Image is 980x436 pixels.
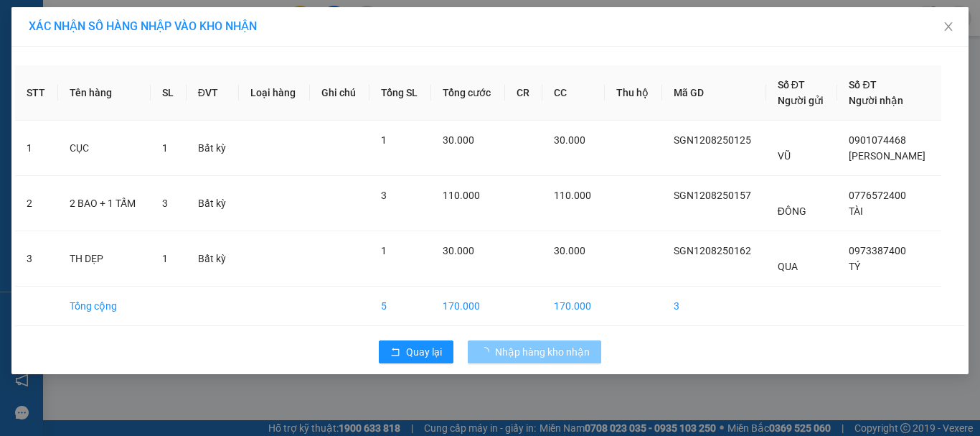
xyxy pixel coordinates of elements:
[443,134,474,146] span: 30.000
[431,287,505,326] td: 170.000
[849,79,876,91] span: Số ĐT
[162,142,168,154] span: 1
[479,347,495,357] span: loading
[849,150,925,162] span: [PERSON_NAME]
[443,245,474,256] span: 30.000
[674,245,751,256] span: SGN1208250162
[390,347,400,358] span: rollback
[468,340,601,363] button: Nhập hàng kho nhận
[554,134,585,146] span: 30.000
[381,134,387,146] span: 1
[943,21,954,32] span: close
[187,231,240,287] td: Bất kỳ
[93,12,239,45] div: [GEOGRAPHIC_DATA]
[381,245,387,256] span: 1
[58,176,151,231] td: 2 BAO + 1 TẤM
[849,261,860,272] span: TÝ
[605,65,662,121] th: Thu hộ
[443,190,480,201] span: 110.000
[187,176,240,231] td: Bất kỳ
[29,19,257,33] span: XÁC NHẬN SỐ HÀNG NHẬP VÀO KHO NHẬN
[554,245,585,256] span: 30.000
[369,287,431,326] td: 5
[58,231,151,287] td: TH DẸP
[505,65,542,121] th: CR
[554,190,591,201] span: 110.000
[928,7,969,47] button: Close
[406,344,442,360] span: Quay lại
[93,62,239,82] div: 0387621492
[674,190,751,201] span: SGN1208250157
[849,134,906,146] span: 0901074468
[58,65,151,121] th: Tên hàng
[58,121,151,176] td: CỤC
[381,190,387,201] span: 3
[662,287,766,326] td: 3
[15,176,58,231] td: 2
[58,287,151,326] td: Tổng cộng
[778,205,806,217] span: ĐÔNG
[93,12,128,27] span: Nhận:
[674,134,751,146] span: SGN1208250125
[778,79,805,91] span: Số ĐT
[369,65,431,121] th: Tổng SL
[778,95,824,106] span: Người gửi
[542,287,605,326] td: 170.000
[379,340,453,363] button: rollbackQuay lại
[662,65,766,121] th: Mã GD
[849,190,906,201] span: 0776572400
[431,65,505,121] th: Tổng cước
[162,253,168,264] span: 1
[12,12,83,47] div: Duyên Hải
[542,65,605,121] th: CC
[162,198,168,209] span: 3
[151,65,187,121] th: SL
[15,231,58,287] td: 3
[11,91,85,108] div: 30.000
[239,65,310,121] th: Loại hàng
[849,205,863,217] span: TÀI
[495,344,590,360] span: Nhập hàng kho nhận
[778,261,798,272] span: QUA
[849,245,906,256] span: 0973387400
[778,150,791,162] span: VŨ
[11,92,33,107] span: CR :
[12,14,34,29] span: Gửi:
[15,121,58,176] td: 1
[15,65,58,121] th: STT
[187,121,240,176] td: Bất kỳ
[849,95,903,106] span: Người nhận
[93,45,239,62] div: THANG LOI
[310,65,369,121] th: Ghi chú
[187,65,240,121] th: ĐVT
